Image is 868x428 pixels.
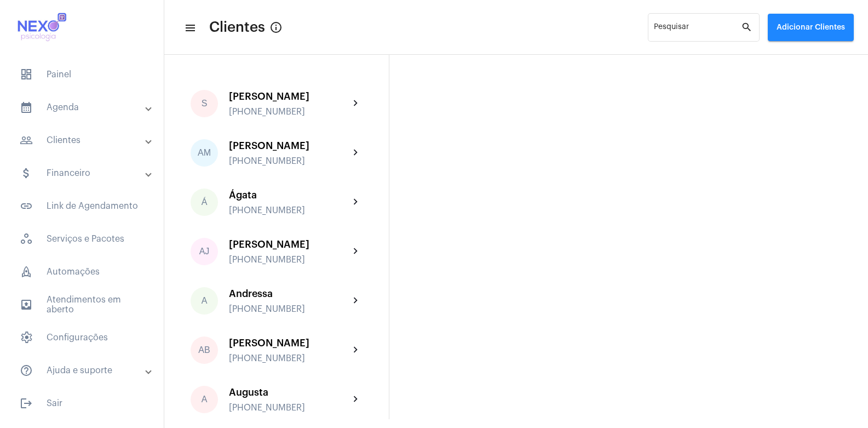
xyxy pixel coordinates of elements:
[11,259,153,285] span: Automações
[11,390,153,416] span: Sair
[20,331,33,344] span: sidenav icon
[229,288,349,299] div: Andressa
[7,94,164,121] mat-expansion-panel-header: sidenav iconAgenda
[349,97,363,110] mat-icon: chevron_right
[768,14,854,41] button: Adicionar Clientes
[229,255,349,265] div: [PHONE_NUMBER]
[349,245,363,258] mat-icon: chevron_right
[229,206,349,215] div: [PHONE_NUMBER]
[9,5,73,49] img: 616cf56f-bdc5-9e2e-9429-236ee6dd82e0.jpg
[20,167,33,180] mat-icon: sidenav icon
[349,196,363,209] mat-icon: chevron_right
[229,387,349,398] div: Augusta
[7,160,164,186] mat-expansion-panel-header: sidenav iconFinanceiro
[191,90,218,117] div: S
[229,239,349,250] div: [PERSON_NAME]
[191,386,218,413] div: A
[11,226,153,252] span: Serviços e Pacotes
[20,364,33,377] mat-icon: sidenav icon
[191,139,218,167] div: AM
[11,193,153,219] span: Link de Agendamento
[741,21,754,34] mat-icon: search
[191,189,218,216] div: Á
[229,156,349,166] div: [PHONE_NUMBER]
[269,21,283,34] mat-icon: Button that displays a tooltip when focused or hovered over
[229,190,349,201] div: Ágata
[229,338,349,349] div: [PERSON_NAME]
[20,101,33,114] mat-icon: sidenav icon
[20,134,146,147] mat-panel-title: Clientes
[20,199,33,213] mat-icon: sidenav icon
[209,19,265,36] span: Clientes
[20,232,33,246] span: sidenav icon
[229,107,349,117] div: [PHONE_NUMBER]
[20,265,33,278] span: sidenav icon
[7,357,164,384] mat-expansion-panel-header: sidenav iconAjuda e suporte
[654,25,741,34] input: Pesquisar
[20,364,146,377] mat-panel-title: Ajuda e suporte
[20,68,33,81] span: sidenav icon
[11,61,153,88] span: Painel
[20,167,146,180] mat-panel-title: Financeiro
[20,397,33,410] mat-icon: sidenav icon
[11,324,153,351] span: Configurações
[11,292,153,318] span: Atendimentos em aberto
[229,91,349,102] div: [PERSON_NAME]
[349,294,363,307] mat-icon: chevron_right
[229,353,349,363] div: [PHONE_NUMBER]
[229,140,349,151] div: [PERSON_NAME]
[20,298,33,311] mat-icon: sidenav icon
[265,16,287,38] button: Button that displays a tooltip when focused or hovered over
[229,403,349,413] div: [PHONE_NUMBER]
[229,304,349,314] div: [PHONE_NUMBER]
[184,21,195,35] mat-icon: sidenav icon
[191,336,218,364] div: AB
[7,127,164,153] mat-expansion-panel-header: sidenav iconClientes
[349,146,363,159] mat-icon: chevron_right
[20,134,33,147] mat-icon: sidenav icon
[349,393,363,406] mat-icon: chevron_right
[349,344,363,357] mat-icon: chevron_right
[191,238,218,265] div: AJ
[777,24,845,31] span: Adicionar Clientes
[20,101,146,114] mat-panel-title: Agenda
[191,287,218,315] div: A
